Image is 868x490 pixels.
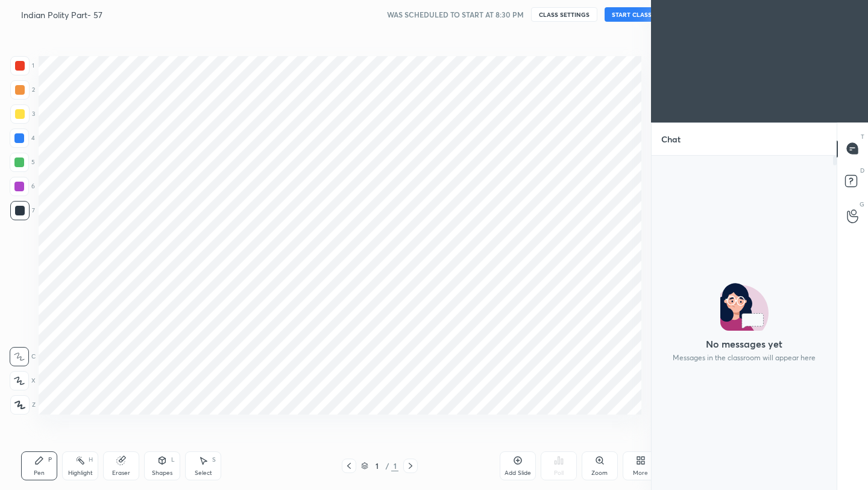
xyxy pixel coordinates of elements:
[605,7,659,22] button: START CLASS
[10,177,35,196] div: 6
[10,395,36,415] div: Z
[10,347,36,366] div: C
[68,470,93,476] div: Highlight
[195,470,212,476] div: Select
[505,470,531,476] div: Add Slide
[652,123,690,155] p: Chat
[10,129,35,148] div: 4
[10,56,34,75] div: 1
[89,457,93,463] div: H
[21,9,102,21] h4: Indian Polity Part- 57
[34,470,45,476] div: Pen
[212,457,216,463] div: S
[531,7,597,22] button: CLASS SETTINGS
[10,80,35,100] div: 2
[387,9,524,20] h5: WAS SCHEDULED TO START AT 8:30 PM
[391,460,398,471] div: 1
[10,371,36,390] div: X
[171,457,175,463] div: L
[860,200,864,209] p: G
[152,470,172,476] div: Shapes
[10,153,35,172] div: 5
[112,470,130,476] div: Eraser
[591,470,608,476] div: Zoom
[10,201,35,220] div: 7
[48,457,52,463] div: P
[385,462,389,469] div: /
[371,462,383,469] div: 1
[10,104,35,124] div: 3
[860,166,864,175] p: D
[633,470,648,476] div: More
[861,132,864,141] p: T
